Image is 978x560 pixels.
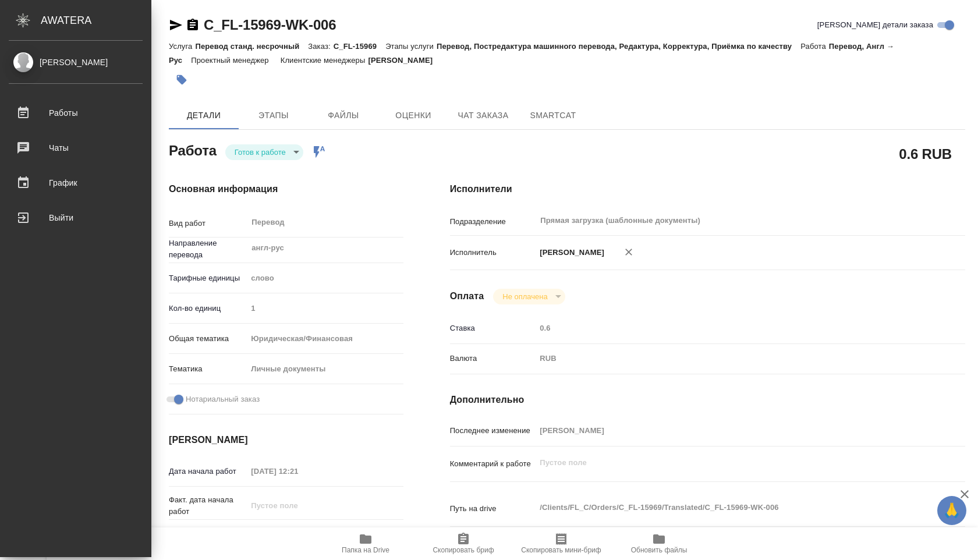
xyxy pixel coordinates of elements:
[521,546,601,554] span: Скопировать мини-бриф
[169,524,247,548] p: Срок завершения работ
[942,498,962,523] span: 🙏
[246,108,302,123] span: Этапы
[450,216,536,228] p: Подразделение
[169,303,247,314] p: Кол-во единиц
[536,422,922,439] input: Пустое поле
[247,497,349,514] input: Пустое поле
[450,458,536,470] p: Комментарий к работе
[317,527,414,560] button: Папка на Drive
[316,108,371,123] span: Файлы
[308,42,333,51] p: Заказ:
[334,42,385,51] p: C_FL-15969
[414,527,512,560] button: Скопировать бриф
[9,104,143,122] div: Работы
[385,108,441,123] span: Оценки
[186,394,260,405] span: Нотариальный заказ
[499,292,551,302] button: Не оплачена
[616,239,642,265] button: Удалить исполнителя
[368,56,441,65] p: [PERSON_NAME]
[195,42,308,51] p: Перевод станд. несрочный
[450,289,484,303] h4: Оплата
[450,182,965,196] h4: Исполнители
[169,433,403,447] h4: [PERSON_NAME]
[450,503,536,515] p: Путь на drive
[169,18,183,32] button: Скопировать ссылку для ЯМессенджера
[450,393,965,407] h4: Дополнительно
[536,498,922,518] textarea: /Clients/FL_C/Orders/C_FL-15969/Translated/C_FL-15969-WK-006
[631,546,688,554] span: Обновить файлы
[41,9,151,32] div: AWATERA
[610,527,708,560] button: Обновить файлы
[450,353,536,364] p: Валюта
[899,144,952,164] h2: 0.6 RUB
[169,238,247,261] p: Направление перевода
[450,247,536,258] p: Исполнитель
[225,144,303,160] div: Готов к работе
[433,546,494,554] span: Скопировать бриф
[3,133,148,162] a: Чаты
[536,320,922,336] input: Пустое поле
[169,182,403,196] h4: Основная информация
[281,56,368,65] p: Клиентские менеджеры
[169,139,217,160] h2: Работа
[169,272,247,284] p: Тарифные единицы
[3,203,148,232] a: Выйти
[247,268,403,288] div: слово
[169,494,247,518] p: Факт. дата начала работ
[450,322,536,334] p: Ставка
[385,42,437,51] p: Этапы услуги
[450,425,536,437] p: Последнее изменение
[9,174,143,192] div: График
[169,67,194,93] button: Добавить тэг
[204,17,336,33] a: C_FL-15969-WK-006
[247,300,403,317] input: Пустое поле
[342,546,389,554] span: Папка на Drive
[169,363,247,375] p: Тематика
[169,218,247,229] p: Вид работ
[525,108,581,123] span: SmartCat
[247,359,403,379] div: Личные документы
[536,349,922,368] div: RUB
[9,209,143,226] div: Выйти
[3,98,148,127] a: Работы
[3,168,148,197] a: График
[817,19,933,31] span: [PERSON_NAME] детали заказа
[536,247,604,258] p: [PERSON_NAME]
[191,56,271,65] p: Проектный менеджер
[169,42,195,51] p: Услуга
[186,18,200,32] button: Скопировать ссылку
[9,56,143,69] div: [PERSON_NAME]
[231,147,289,157] button: Готов к работе
[247,329,403,349] div: Юридическая/Финансовая
[512,527,610,560] button: Скопировать мини-бриф
[800,42,829,51] p: Работа
[169,333,247,345] p: Общая тематика
[937,496,966,525] button: 🙏
[176,108,232,123] span: Детали
[455,108,511,123] span: Чат заказа
[437,42,800,51] p: Перевод, Постредактура машинного перевода, Редактура, Корректура, Приёмка по качеству
[169,466,247,477] p: Дата начала работ
[247,463,349,480] input: Пустое поле
[493,289,565,304] div: Готов к работе
[9,139,143,157] div: Чаты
